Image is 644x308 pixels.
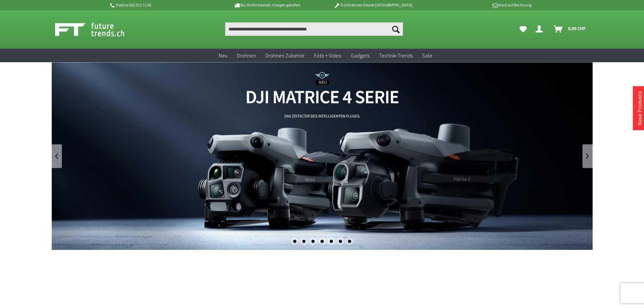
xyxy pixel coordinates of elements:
[551,22,589,36] a: Warenkorb
[261,49,309,63] a: Drohnen Zubehör
[636,91,643,125] a: Neue Produkte
[314,52,341,59] span: Foto + Video
[320,1,426,9] p: DJI Drohnen Dealer [GEOGRAPHIC_DATA]
[422,52,432,59] span: Sale
[346,49,374,63] a: Gadgets
[516,22,530,36] a: Meine Favoriten
[219,52,228,59] span: Neu
[328,238,335,245] div: 5
[418,49,437,63] a: Sale
[309,49,346,63] a: Foto + Video
[215,1,320,9] p: Bis 16 Uhr bestellt, morgen geliefert.
[214,49,232,63] a: Neu
[379,52,413,59] span: Technik-Trends
[301,238,307,245] div: 2
[310,238,316,245] div: 3
[55,21,139,38] img: Shop Futuretrends - zur Startseite wechseln
[533,22,548,36] a: Dein Konto
[291,238,298,245] div: 1
[351,52,369,59] span: Gadgets
[337,238,344,245] div: 6
[237,52,256,59] span: Drohnen
[265,52,305,59] span: Drohnen Zubehör
[389,22,403,36] button: Suchen
[225,22,403,36] input: Produkt, Marke, Kategorie, EAN, Artikelnummer…
[52,62,593,250] a: DJI Matrice 4 Enterprise Drohnen Serie - M4T und M4E
[426,1,531,9] p: Kauf auf Rechnung
[346,238,353,245] div: 7
[232,49,261,63] a: Drohnen
[319,238,326,245] div: 4
[568,23,586,34] span: 0,00 CHF
[374,49,418,63] a: Technik-Trends
[109,1,215,9] p: Hotline 032 511 11 03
